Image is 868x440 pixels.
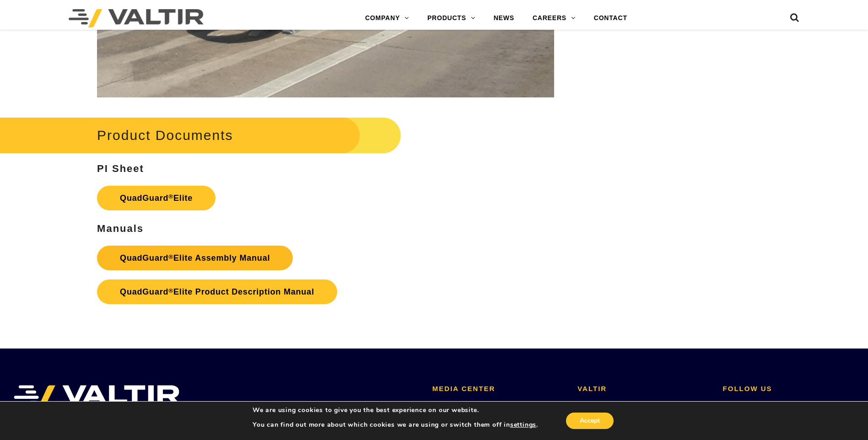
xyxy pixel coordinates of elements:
[14,385,180,408] img: VALTIR
[585,9,636,27] a: CONTACT
[485,9,523,27] a: NEWS
[97,279,337,304] a: QuadGuard®Elite Product Description Manual
[97,246,293,270] a: QuadGuard®Elite Assembly Manual
[69,9,204,27] img: Valtir
[168,287,173,294] sup: ®
[97,163,144,174] strong: PI Sheet
[168,193,173,200] sup: ®
[253,421,538,429] p: You can find out more about which cookies we are using or switch them off in .
[97,186,216,210] a: QuadGuard®Elite
[510,421,536,429] button: settings
[723,385,854,393] h2: FOLLOW US
[577,385,709,393] h2: VALTIR
[523,9,585,27] a: CAREERS
[97,223,144,234] strong: Manuals
[432,385,564,393] h2: MEDIA CENTER
[356,9,418,27] a: COMPANY
[168,253,173,260] sup: ®
[418,9,485,27] a: PRODUCTS
[253,406,538,414] p: We are using cookies to give you the best experience on our website.
[566,413,614,429] button: Accept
